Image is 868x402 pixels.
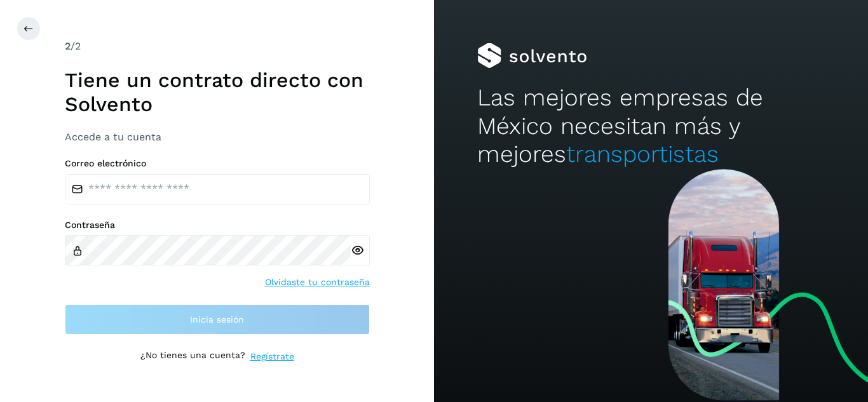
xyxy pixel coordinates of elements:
[250,350,294,363] a: Regístrate
[140,350,245,363] p: ¿No tienes una cuenta?
[65,39,370,54] div: /2
[65,304,370,335] button: Inicia sesión
[65,220,370,231] label: Contraseña
[190,315,244,324] span: Inicia sesión
[65,131,370,143] h3: Accede a tu cuenta
[65,158,370,169] label: Correo electrónico
[477,84,824,168] h2: Las mejores empresas de México necesitan más y mejores
[265,276,370,289] a: Olvidaste tu contraseña
[65,40,71,52] span: 2
[566,140,719,168] span: transportistas
[65,68,370,117] h1: Tiene un contrato directo con Solvento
